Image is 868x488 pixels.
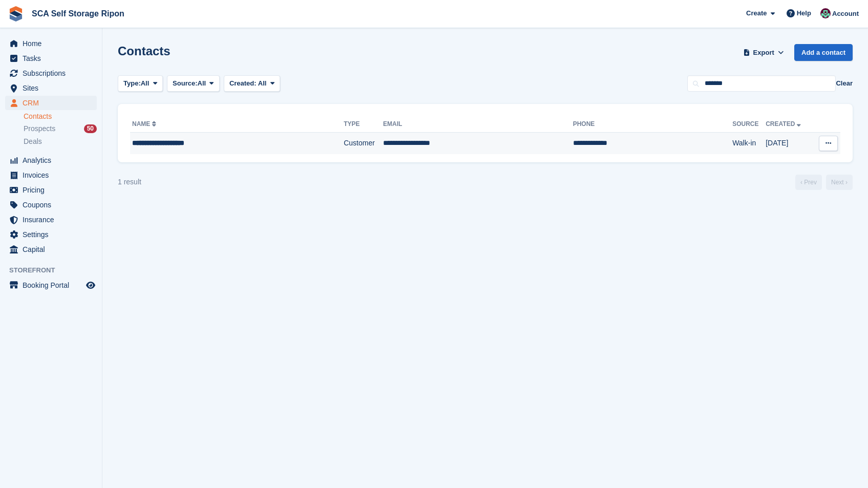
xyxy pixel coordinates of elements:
div: 1 result [118,177,141,187]
span: Type: [123,78,141,89]
button: Type: All [118,75,163,92]
span: Invoices [23,168,84,182]
span: Help [797,8,811,18]
a: Next [826,175,853,190]
span: Capital [23,242,84,257]
span: CRM [23,96,84,110]
span: Pricing [23,183,84,197]
a: menu [5,227,97,242]
a: Contacts [24,112,97,121]
h1: Contacts [118,44,171,58]
a: menu [5,198,97,212]
th: Source [732,116,766,133]
span: Prospects [24,124,55,134]
span: All [198,78,206,89]
a: menu [5,278,97,292]
button: Export [741,44,786,61]
span: Sites [23,81,84,95]
a: menu [5,96,97,110]
span: Created: [229,79,257,87]
span: Booking Portal [23,278,84,292]
img: Sam Chapman [820,8,831,18]
a: Previous [795,175,822,190]
a: Name [132,120,158,128]
a: menu [5,153,97,167]
a: Preview store [84,279,97,291]
td: Customer [344,133,383,154]
span: Create [746,8,767,18]
button: Clear [836,78,853,89]
span: Source: [173,78,197,89]
span: Export [753,48,774,58]
a: menu [5,242,97,257]
span: Home [23,36,84,51]
a: Prospects 50 [24,123,97,134]
button: Source: All [167,75,220,92]
a: SCA Self Storage Ripon [28,5,129,22]
a: menu [5,168,97,182]
a: menu [5,36,97,51]
th: Phone [573,116,733,133]
span: Subscriptions [23,66,84,80]
span: Settings [23,227,84,242]
span: Account [832,9,859,19]
a: Deals [24,136,97,147]
a: menu [5,51,97,66]
a: menu [5,213,97,227]
span: Coupons [23,198,84,212]
button: Created: All [224,75,280,92]
th: Email [383,116,573,133]
span: Analytics [23,153,84,167]
td: Walk-in [732,133,766,154]
td: [DATE] [766,133,813,154]
a: Created [766,120,803,128]
div: 50 [84,124,97,133]
th: Type [344,116,383,133]
span: Deals [24,137,42,146]
span: All [141,78,150,89]
a: menu [5,183,97,197]
img: stora-icon-8386f47178a22dfd0bd8f6a31ec36ba5ce8667c1dd55bd0f319d3a0aa187defe.svg [8,6,24,22]
a: menu [5,81,97,95]
span: Tasks [23,51,84,66]
a: menu [5,66,97,80]
span: Insurance [23,213,84,227]
nav: Page [793,175,855,190]
span: All [258,79,267,87]
a: Add a contact [794,44,853,61]
span: Storefront [9,265,102,275]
